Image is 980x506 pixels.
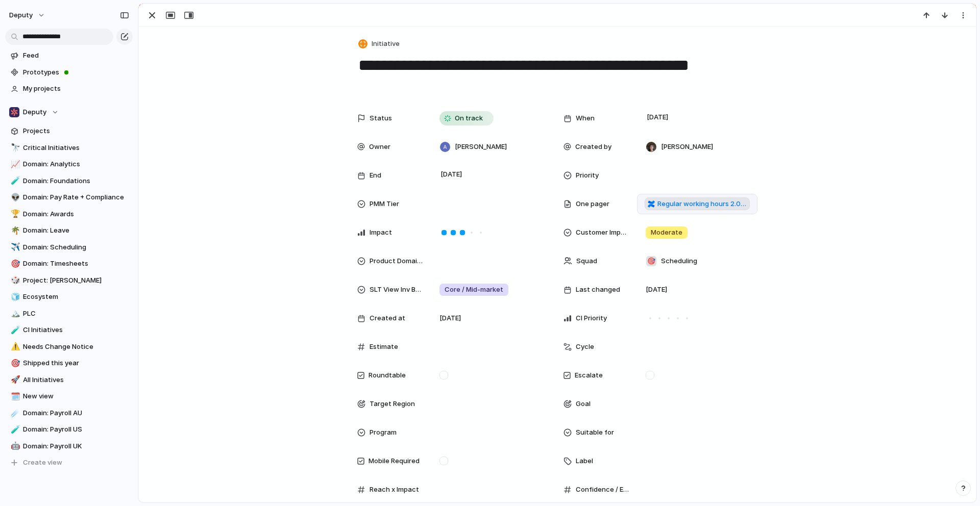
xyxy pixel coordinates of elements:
span: Create view [23,458,62,468]
div: 🧪 [11,324,18,336]
span: PMM Tier [370,199,399,209]
span: Deputy [23,107,46,117]
div: ☄️Domain: Payroll AU [5,406,133,421]
span: [DATE] [646,285,667,295]
a: 🚀All Initiatives [5,372,133,388]
a: 🎯Domain: Timesheets [5,256,133,271]
span: [PERSON_NAME] [661,142,713,152]
span: Ecosystem [23,292,129,302]
button: 📈 [9,159,19,169]
button: ✈️ [9,242,19,252]
div: 🎯 [11,358,18,369]
a: Prototypes [5,65,133,80]
span: Domain: Payroll UK [23,441,129,451]
span: When [576,113,595,123]
button: 🌴 [9,225,19,236]
div: 🔭 [11,142,18,154]
div: 🚀 [11,374,18,386]
button: 🎯 [9,358,19,368]
span: Created by [575,142,611,152]
a: 📈Domain: Analytics [5,157,133,172]
span: Last changed [576,285,620,295]
span: SLT View Inv Bucket [370,285,423,295]
span: Target Region [370,399,415,409]
span: On track [455,113,483,123]
div: 🎯 [11,258,18,270]
button: 🧪 [9,424,19,435]
span: Domain: Analytics [23,159,129,169]
button: 🏔️ [9,309,19,319]
div: ☄️ [11,407,18,419]
div: 🎲 [11,274,18,286]
span: [DATE] [438,168,465,181]
span: Goal [576,399,591,409]
a: ⚠️Needs Change Notice [5,339,133,355]
span: Reach x Impact [370,485,419,495]
button: 🧊 [9,292,19,302]
a: 🧊Ecosystem [5,289,133,305]
span: deputy [9,10,33,20]
a: 🤖Domain: Payroll UK [5,439,133,454]
span: Scheduling [661,256,697,266]
button: 🚀 [9,375,19,385]
a: 🧪Domain: Foundations [5,173,133,189]
a: 👽Domain: Pay Rate + Compliance [5,190,133,205]
button: Deputy [5,105,133,120]
div: 🏆 [11,208,18,220]
span: [PERSON_NAME] [455,142,507,152]
span: Domain: Foundations [23,176,129,186]
div: 🏔️ [11,308,18,319]
span: Domain: Awards [23,209,129,219]
span: Status [370,113,392,123]
button: ⚠️ [9,342,19,352]
span: Prototypes [23,67,129,78]
div: 👽 [11,192,18,204]
span: Moderate [651,227,682,238]
span: Feed [23,50,129,61]
span: Critical Initiatives [23,143,129,153]
span: Domain: Timesheets [23,259,129,269]
button: deputy [5,7,51,23]
span: Program [370,427,397,438]
span: Mobile Required [369,456,420,466]
span: Domain: Leave [23,225,129,236]
div: 🗓️New view [5,389,133,404]
span: Product Domain Area [370,256,423,266]
div: 🧪 [11,424,18,436]
div: 🌴Domain: Leave [5,223,133,238]
button: 👽 [9,192,19,203]
div: ✈️ [11,241,18,253]
span: Domain: Payroll AU [23,408,129,418]
button: 🎲 [9,275,19,286]
div: ⚠️ [11,341,18,352]
span: [DATE] [439,313,461,323]
span: PLC [23,309,129,319]
span: Impact [370,227,392,238]
span: Needs Change Notice [23,342,129,352]
span: Regular working hours 2.0 pre-migration improvements [657,199,747,209]
span: CI Initiatives [23,325,129,335]
div: 🏆Domain: Awards [5,207,133,222]
span: Priority [576,170,599,181]
a: ✈️Domain: Scheduling [5,240,133,255]
span: Cycle [576,342,594,352]
a: Feed [5,48,133,63]
span: Project: [PERSON_NAME] [23,275,129,286]
div: 📈 [11,159,18,170]
a: 🎯Shipped this year [5,356,133,371]
button: 🔭 [9,143,19,153]
button: 🧪 [9,176,19,186]
div: 🌴 [11,225,18,237]
span: Customer Impact [576,227,629,238]
span: CI Priority [576,313,607,323]
span: End [370,170,381,181]
button: 🧪 [9,325,19,335]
